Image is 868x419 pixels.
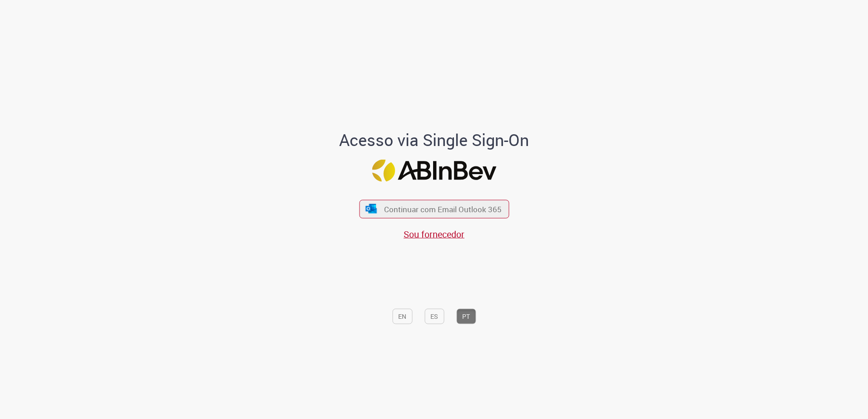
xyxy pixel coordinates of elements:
img: ícone Azure/Microsoft 360 [365,204,378,214]
button: ícone Azure/Microsoft 360 Continuar com Email Outlook 365 [359,200,509,218]
button: EN [392,308,412,324]
button: ES [424,308,444,324]
span: Continuar com Email Outlook 365 [384,204,502,214]
h1: Acesso via Single Sign-On [308,131,560,149]
img: Logo ABInBev [372,160,496,182]
button: PT [456,308,476,324]
a: Sou fornecedor [404,228,464,240]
